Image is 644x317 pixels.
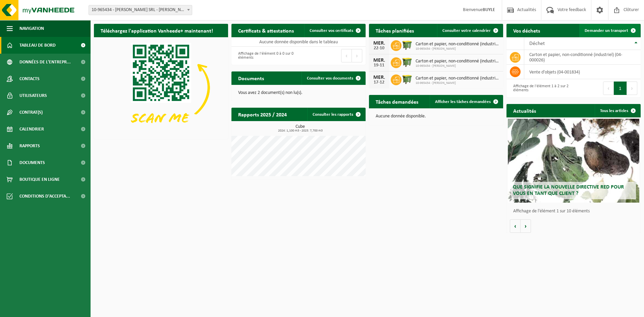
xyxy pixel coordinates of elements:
div: 19-11 [372,63,386,68]
img: WB-1100-HPE-GN-50 [401,73,413,85]
h2: Actualités [506,104,543,117]
a: Tous les articles [595,104,640,117]
span: Carton et papier, non-conditionné (industriel) [416,42,500,47]
td: Aucune donnée disponible dans le tableau [231,37,366,47]
span: Conditions d'accepta... [19,188,70,205]
div: MER. [372,58,386,63]
div: 22-10 [372,46,386,51]
span: Documents [19,154,45,171]
h2: Vos déchets [506,24,547,37]
div: MER. [372,41,386,46]
a: Que signifie la nouvelle directive RED pour vous en tant que client ? [508,119,639,203]
button: Next [627,82,637,95]
span: Carton et papier, non-conditionné (industriel) [416,59,500,64]
img: WB-1100-HPE-GN-50 [401,56,413,68]
span: Demander un transport [585,29,628,33]
span: Carton et papier, non-conditionné (industriel) [416,76,500,81]
img: WB-1100-HPE-GN-50 [401,39,413,51]
span: Consulter vos documents [307,76,353,81]
h3: Cube [235,124,366,133]
h2: Téléchargez l'application Vanheede+ maintenant! [94,24,220,37]
span: Rapports [19,138,40,154]
span: 10-965434 - BUYLE CHRISTIAN SRL - SPRIMONT [89,5,192,15]
span: Contrat(s) [19,104,43,121]
span: 10-965434 - [PERSON_NAME] [416,47,500,51]
span: Navigation [19,20,44,37]
div: MER. [372,75,386,80]
span: Tableau de bord [19,37,56,54]
td: vente d'objets (04-001834) [524,65,641,79]
span: 10-965434 - [PERSON_NAME] [416,64,500,68]
span: 2024: 1,100 m3 - 2025: 7,700 m3 [235,129,366,133]
strong: BUYLE [483,7,495,12]
h2: Tâches demandées [369,95,425,108]
div: Affichage de l'élément 0 à 0 sur 0 éléments [235,48,295,63]
span: Données de l'entrepr... [19,54,71,70]
span: Consulter vos certificats [310,29,353,33]
span: Boutique en ligne [19,171,60,188]
span: 10-965434 - [PERSON_NAME] [416,81,500,85]
button: Vorige [510,219,521,233]
span: Déchet [529,41,545,46]
h2: Documents [231,71,271,85]
a: Consulter vos certificats [304,24,365,37]
span: Utilisateurs [19,87,47,104]
button: Next [352,49,362,62]
a: Consulter vos documents [302,71,365,85]
span: Que signifie la nouvelle directive RED pour vous en tant que client ? [513,184,624,196]
h2: Rapports 2025 / 2024 [231,108,293,121]
span: Calendrier [19,121,44,138]
button: 1 [614,82,627,95]
button: Volgende [521,219,531,233]
h2: Certificats & attestations [231,24,301,37]
span: Consulter votre calendrier [442,29,491,33]
div: 17-12 [372,80,386,85]
p: Aucune donnée disponible. [376,114,496,119]
button: Previous [603,82,614,95]
a: Consulter votre calendrier [437,24,502,37]
td: carton et papier, non-conditionné (industriel) (04-000026) [524,50,641,65]
div: Affichage de l'élément 1 à 2 sur 2 éléments [510,81,570,96]
span: 10-965434 - BUYLE CHRISTIAN SRL - SPRIMONT [89,5,192,15]
img: Download de VHEPlus App [94,37,228,138]
h2: Tâches planifiées [369,24,421,37]
a: Demander un transport [579,24,640,37]
p: Vous avez 2 document(s) non lu(s). [238,91,359,95]
p: Affichage de l'élément 1 sur 10 éléments [513,209,637,214]
span: Afficher les tâches demandées [435,100,491,104]
span: Contacts [19,70,40,87]
a: Afficher les tâches demandées [430,95,502,108]
a: Consulter les rapports [307,108,365,121]
button: Previous [341,49,352,62]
